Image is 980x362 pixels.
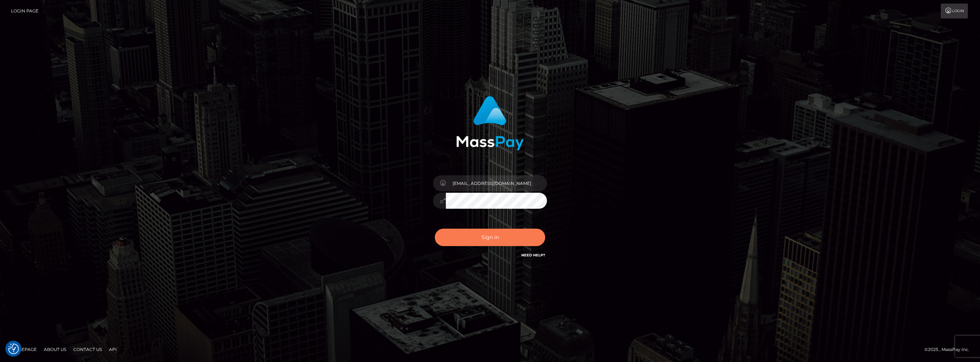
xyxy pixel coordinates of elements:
a: About Us [41,344,69,355]
a: API [106,344,120,355]
a: Homepage [8,344,40,355]
img: MassPay Login [456,96,524,150]
a: Contact Us [71,344,105,355]
img: Revisit consent button [8,344,19,354]
input: Username... [446,175,547,191]
button: Consent Preferences [8,344,19,354]
button: Sign in [435,229,545,246]
a: Need Help? [521,253,545,257]
div: © 2025 , MassPay Inc. [924,346,975,353]
a: Login [941,4,968,18]
a: Login Page [11,4,38,18]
